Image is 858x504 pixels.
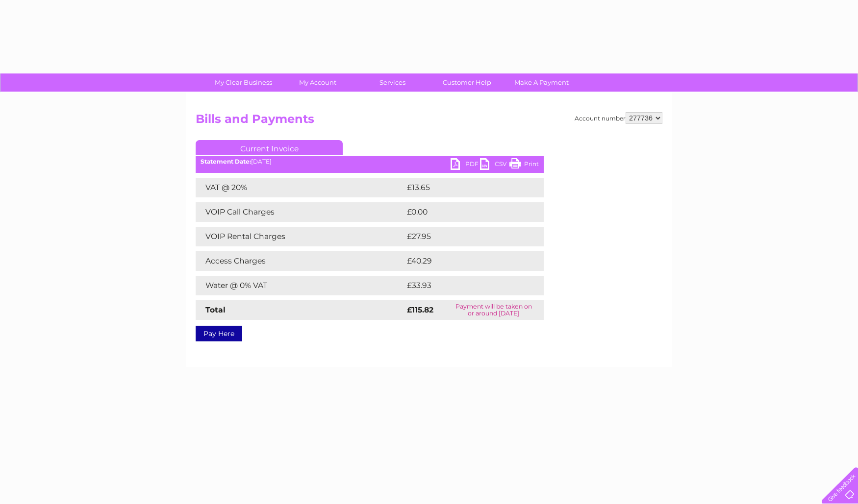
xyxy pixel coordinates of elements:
[203,73,284,92] a: My Clear Business
[480,158,509,172] a: CSV
[196,227,404,246] td: VOIP Rental Charges
[451,158,480,172] a: PDF
[404,202,521,222] td: £0.00
[196,276,404,295] td: Water @ 0% VAT
[352,73,433,92] a: Services
[196,178,404,197] td: VAT @ 20%
[205,305,226,314] strong: Total
[278,73,358,92] a: My Account
[509,158,539,172] a: Print
[404,227,524,246] td: £27.95
[196,158,544,165] div: [DATE]
[404,178,523,197] td: £13.65
[404,276,524,295] td: £33.93
[575,112,662,124] div: Account number
[196,112,662,131] h2: Bills and Payments
[196,202,404,222] td: VOIP Call Charges
[407,305,433,314] strong: £115.82
[196,251,404,271] td: Access Charges
[196,326,242,341] a: Pay Here
[404,251,524,271] td: £40.29
[501,73,582,92] a: Make A Payment
[443,300,544,320] td: Payment will be taken on or around [DATE]
[427,73,507,92] a: Customer Help
[196,140,343,155] a: Current Invoice
[201,158,251,165] b: Statement Date:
